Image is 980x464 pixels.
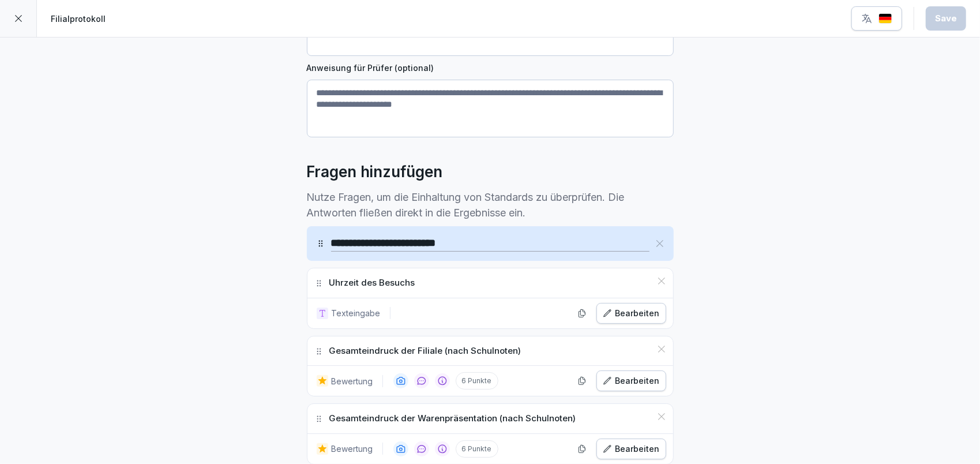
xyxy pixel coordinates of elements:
p: Filialprotokoll [51,13,106,25]
button: Bearbeiten [596,371,666,391]
button: Bearbeiten [596,303,666,324]
p: Gesamteindruck der Filiale (nach Schulnoten) [329,345,521,358]
p: Uhrzeit des Besuchs [329,276,415,290]
p: Nutze Fragen, um die Einhaltung von Standards zu überprüfen. Die Antworten fließen direkt in die ... [307,189,674,220]
h2: Fragen hinzufügen [307,160,443,184]
p: Bewertung [332,443,373,455]
div: Bearbeiten [603,375,660,387]
div: Save [935,12,957,25]
p: Gesamteindruck der Warenpräsentation (nach Schulnoten) [329,412,576,425]
button: Save [926,6,966,31]
button: Bearbeiten [596,439,666,459]
p: Texteingabe [332,307,381,319]
p: 6 Punkte [456,372,498,390]
p: Bewertung [332,375,373,387]
img: de.svg [878,13,892,24]
div: Bearbeiten [603,443,660,455]
label: Anweisung für Prüfer (optional) [307,62,674,74]
div: Bearbeiten [603,307,660,320]
p: 6 Punkte [456,440,498,458]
